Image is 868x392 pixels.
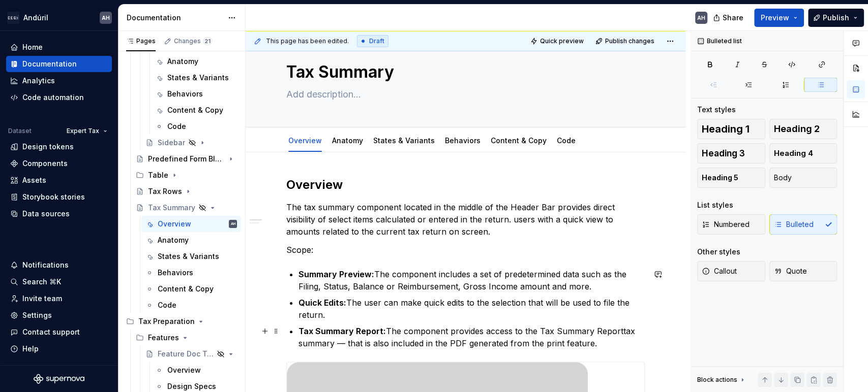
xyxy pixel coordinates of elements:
[298,298,346,308] strong: Quick Edits:
[158,284,214,294] div: Content & Copy
[126,37,156,45] div: Pages
[697,373,746,387] div: Block actions
[697,143,765,164] button: Heading 3
[284,60,643,84] textarea: Tax Summary
[203,37,212,45] span: 21
[808,9,864,27] button: Publish
[373,136,435,145] a: States & Variants
[557,136,576,145] a: Code
[6,274,112,290] button: Search ⌘K
[7,12,19,24] img: 572984b3-56a8-419d-98bc-7b186c70b928.png
[167,381,216,391] div: Design Specs
[6,56,112,72] a: Documentation
[158,138,185,148] div: Sidebar
[148,333,179,343] div: Features
[286,244,645,256] p: Scope:
[697,14,705,22] div: AH
[288,136,322,145] a: Overview
[298,269,374,279] strong: Summary Preview:
[22,175,46,185] div: Assets
[22,327,80,337] div: Contact support
[22,293,62,304] div: Invite team
[141,346,241,362] a: Feature Doc Template
[132,330,241,346] div: Features
[167,73,229,83] div: States & Variants
[22,158,68,169] div: Components
[774,173,792,183] span: Body
[2,7,116,28] button: AndúrilAH
[284,129,326,151] div: Overview
[6,257,112,273] button: Notifications
[774,266,807,276] span: Quote
[102,14,110,22] div: AH
[141,248,241,265] a: States & Variants
[167,365,201,375] div: Overview
[22,277,61,287] div: Search ⌘K
[132,183,241,200] a: Tax Rows
[6,39,112,55] a: Home
[23,13,48,23] div: Andúril
[141,232,241,248] a: Anatomy
[158,219,191,229] div: Overview
[141,297,241,313] a: Code
[369,129,439,151] div: States & Variants
[702,266,737,276] span: Callout
[22,76,55,86] div: Analytics
[441,129,485,151] div: Behaviors
[22,142,74,152] div: Design tokens
[148,170,168,180] div: Table
[151,86,241,102] a: Behaviors
[769,168,837,188] button: Body
[754,9,804,27] button: Preview
[702,219,750,230] span: Numbered
[151,118,241,135] a: Code
[298,326,386,336] strong: Tax Summary Report:
[6,139,112,155] a: Design tokens
[298,297,645,321] p: The user can make quick edits to the selection that will be used to file the return.
[697,200,733,210] div: List styles
[298,325,645,349] p: The component provides access to the Tax Summary Reporttax summary — that is also included in the...
[141,281,241,297] a: Content & Copy
[127,13,223,23] div: Documentation
[22,92,84,103] div: Code automation
[723,13,743,23] span: Share
[774,148,813,158] span: Heading 4
[702,173,738,183] span: Heading 5
[34,374,84,384] svg: Supernova Logo
[6,155,112,172] a: Components
[132,167,241,183] div: Table
[540,37,584,45] span: Quick preview
[6,307,112,323] a: Settings
[702,124,750,134] span: Heading 1
[151,102,241,118] a: Content & Copy
[22,59,77,69] div: Documentation
[769,143,837,164] button: Heading 4
[702,148,745,158] span: Heading 3
[151,362,241,378] a: Overview
[697,261,765,281] button: Callout
[6,324,112,340] button: Contact support
[151,70,241,86] a: States & Variants
[22,260,69,270] div: Notifications
[769,119,837,139] button: Heading 2
[132,151,241,167] a: Predefined Form Blocks
[6,89,112,106] a: Code automation
[151,53,241,70] a: Anatomy
[158,251,219,262] div: States & Variants
[132,200,241,216] a: Tax Summary
[445,136,481,145] a: Behaviors
[697,105,736,115] div: Text styles
[286,177,645,193] h2: Overview
[761,13,789,23] span: Preview
[286,201,645,238] p: The tax summary component located in the middle of the Header Bar provides direct visibility of s...
[22,192,85,202] div: Storybook stories
[6,73,112,89] a: Analytics
[158,349,214,359] div: Feature Doc Template
[62,124,112,138] button: Expert Tax
[6,172,112,188] a: Assets
[592,34,659,48] button: Publish changes
[138,316,195,326] div: Tax Preparation
[298,268,645,292] p: The component includes a set of predetermined data such as the Filing, Status, Balance or Reimbur...
[141,216,241,232] a: OverviewAH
